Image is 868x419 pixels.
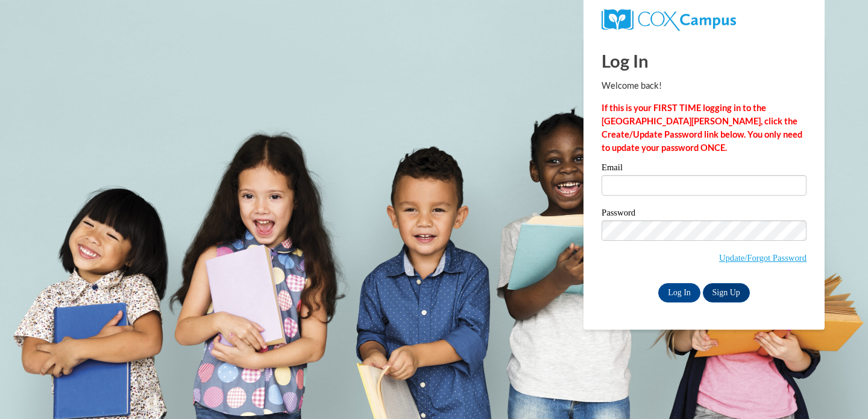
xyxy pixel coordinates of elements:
input: Log In [658,283,700,302]
a: Sign Up [703,283,750,302]
img: COX Campus [602,9,736,31]
label: Password [602,208,807,220]
strong: If this is your FIRST TIME logging in to the [GEOGRAPHIC_DATA][PERSON_NAME], click the Create/Upd... [602,103,802,153]
h1: Log In [602,48,807,73]
a: Update/Forgot Password [719,253,807,263]
a: COX Campus [602,14,736,24]
p: Welcome back! [602,79,807,92]
label: Email [602,163,807,175]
